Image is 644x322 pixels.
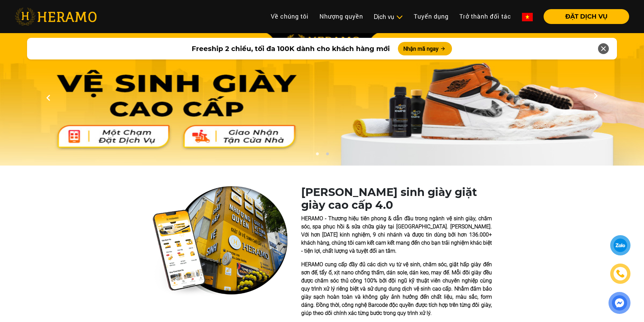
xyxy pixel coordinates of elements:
img: subToggleIcon [396,14,403,21]
p: HERAMO - Thương hiệu tiên phong & dẫn đầu trong ngành vệ sinh giày, chăm sóc, spa phục hồi & sửa ... [301,215,492,255]
a: Tuyển dụng [408,9,454,24]
button: 2 [324,152,331,159]
img: vn-flag.png [522,13,533,21]
img: phone-icon [616,270,624,278]
span: Freeship 2 chiều, tối đa 100K dành cho khách hàng mới [192,44,390,54]
a: Về chúng tôi [265,9,314,24]
h1: [PERSON_NAME] sinh giày giặt giày cao cấp 4.0 [301,186,492,212]
img: heramo-logo.png [15,8,97,25]
img: heramo-quality-banner [152,186,288,297]
p: HERAMO cung cấp đầy đủ các dịch vụ từ vệ sinh, chăm sóc, giặt hấp giày đến sơn đế, tẩy ố, xịt nan... [301,261,492,317]
a: phone-icon [611,264,630,284]
a: ĐẶT DỊCH VỤ [538,14,629,20]
a: Nhượng quyền [314,9,368,24]
button: Nhận mã ngay [398,42,452,55]
button: ĐẶT DỊCH VỤ [544,9,629,24]
a: Trở thành đối tác [454,9,517,24]
button: 1 [314,152,320,159]
div: Dịch vụ [374,12,403,21]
